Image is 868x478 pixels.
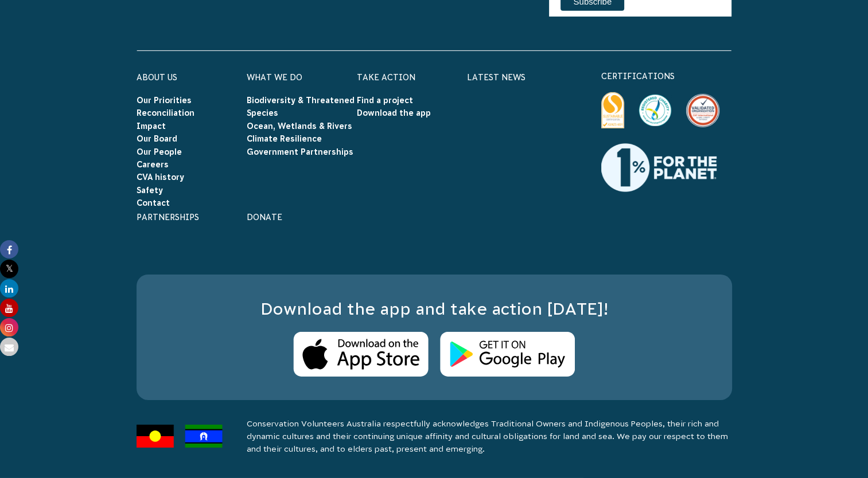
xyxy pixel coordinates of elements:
[357,96,413,105] a: Find a project
[137,173,184,182] a: CVA history
[247,122,352,131] a: Ocean, Wetlands & Rivers
[247,73,302,82] a: What We Do
[137,160,169,169] a: Careers
[137,198,170,207] a: Contact
[357,108,431,117] a: Download the app
[137,213,199,222] a: Partnerships
[467,73,526,82] a: Latest News
[293,332,429,377] img: Apple Store Logo
[137,96,192,105] a: Our Priorities
[247,417,732,455] p: Conservation Volunteers Australia respectfully acknowledges Traditional Owners and Indigenous Peo...
[247,134,322,143] a: Climate Resilience
[137,122,166,131] a: Impact
[137,73,177,82] a: About Us
[137,147,182,156] a: Our People
[137,425,223,448] img: Flags
[440,332,575,377] img: Android Store Logo
[137,186,163,195] a: Safety
[247,213,282,222] a: Donate
[137,134,177,143] a: Our Board
[247,96,355,117] a: Biodiversity & Threatened Species
[357,73,415,82] a: Take Action
[601,69,732,83] p: certifications
[137,108,194,117] a: Reconciliation
[159,297,709,321] h3: Download the app and take action [DATE]!
[247,147,353,156] a: Government Partnerships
